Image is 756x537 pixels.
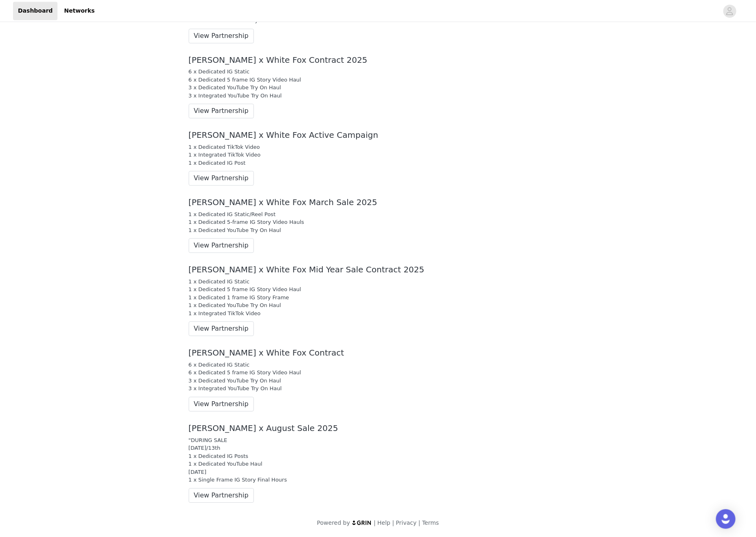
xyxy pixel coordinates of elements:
div: [PERSON_NAME] x White Fox Active Campaign [189,130,568,140]
button: View Partnership [189,171,254,186]
img: logo [352,520,372,525]
div: "DURING SALE [DATE]/13th 1 x Dedicated IG Posts 1 x Dedicated YouTube Haul [DATE] 1 x Single Fram... [189,436,568,484]
a: Networks [59,2,99,20]
div: 1 x Dedicated TikTok Video 1 x Integrated TikTok Video 1 x Dedicated IG Post [189,143,568,167]
div: [PERSON_NAME] x White Fox Mid Year Sale Contract 2025 [189,265,568,274]
div: [PERSON_NAME] x August Sale 2025 [189,424,568,433]
div: [PERSON_NAME] x White Fox Contract 2025 [189,55,568,65]
div: 1 x Dedicated IG Static 1 x Dedicated 5 frame IG Story Video Haul 1 x Dedicated 1 frame IG Story ... [189,278,568,318]
div: avatar [726,4,734,18]
div: 6 x Dedicated IG Static 6 x Dedicated 5 frame IG Story Video Haul 3 x Dedicated YouTube Try On Ha... [189,361,568,393]
button: View Partnership [189,29,254,43]
button: View Partnership [189,488,254,503]
div: 1 x Dedicated IG Static/Reel Post 1 x Dedicated 5-frame IG Story Video Hauls 1 x Dedicated YouTub... [189,210,568,234]
span: | [392,519,394,526]
span: Powered by [317,519,350,526]
div: Open Intercom Messenger [716,509,736,529]
a: Terms [422,519,439,526]
div: [PERSON_NAME] x White Fox March Sale 2025 [189,198,568,207]
button: View Partnership [189,321,254,336]
div: 6 x Dedicated IG Static 6 x Dedicated 5 frame IG Story Video Haul 3 x Dedicated YouTube Try On Ha... [189,68,568,99]
button: View Partnership [189,397,254,411]
a: Help [377,519,390,526]
a: Dashboard [13,2,57,20]
button: View Partnership [189,104,254,118]
a: Privacy [396,519,417,526]
button: View Partnership [189,238,254,253]
div: [PERSON_NAME] x White Fox Contract [189,348,568,358]
span: | [419,519,421,526]
span: | [374,519,376,526]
